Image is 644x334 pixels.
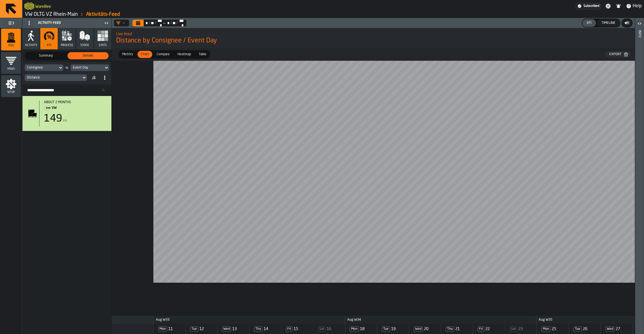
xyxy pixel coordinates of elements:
[1,19,21,27] label: button-toggle-Toggle Full Menu
[156,19,163,27] div: Select date range
[27,66,56,70] div: DropdownMenuValue-consignee
[636,19,643,29] label: button-toggle-Open
[133,20,144,26] button: Select date range
[150,21,154,25] div: Select date range
[120,52,135,57] span: Metrics
[174,50,195,59] label: button-switch-multi-Heatmap
[166,21,170,25] div: Select date range
[73,66,101,70] div: DropdownMenuValue-eventDay
[25,11,78,17] a: link-to-/wh/i/44979e6c-6f66-405e-9874-c1e29f02a54a/simulations
[582,19,596,27] button: button-KPI
[382,326,390,332] span: Tue
[478,326,484,332] span: Fri
[391,327,396,331] span: 19
[199,327,204,331] span: 12
[114,20,129,26] div: DropdownMenuValue-
[67,52,109,60] label: button-switch-multi-Details
[446,326,454,332] span: Thu
[44,100,107,111] div: Title
[377,324,409,334] div: day: [object Object]
[505,324,536,334] div: day: [object Object]
[137,50,153,59] label: button-switch-multi-Chart
[622,19,632,27] button: button-
[633,3,642,9] span: Help
[345,316,536,324] div: custom: Aug W34
[71,64,109,71] div: DropdownMenuValue-eventDay
[603,3,613,9] label: button-toggle-Settings
[195,50,210,59] label: button-switch-multi-Table
[170,21,172,25] div: /
[63,119,67,123] span: km
[605,51,630,58] button: button-Export
[99,44,107,47] span: Stats
[103,20,110,26] label: button-toggle-Close me
[1,67,21,70] span: Views
[281,324,313,334] div: day: [object Object]
[576,3,601,9] div: Menu Subscription
[318,326,326,332] span: Sat
[350,326,359,332] span: Mon
[168,327,173,331] span: 11
[569,324,600,334] div: day: [object Object]
[360,327,365,331] span: 18
[158,326,167,332] span: Mon
[576,3,601,9] a: link-to-/wh/i/44979e6c-6f66-405e-9874-c1e29f02a54a/settings/billing
[190,326,198,332] span: Tue
[25,44,37,47] span: Activity
[24,11,333,18] nav: Breadcrumb
[23,96,111,131] div: stat-
[144,21,148,25] div: Select date range
[313,324,345,334] div: day: [object Object]
[154,21,156,25] div: /
[264,327,268,331] span: 14
[35,3,51,9] h2: Sub Title
[116,21,125,25] div: DropdownMenuValue-
[1,52,21,74] li: menu Views
[607,52,624,56] div: Export
[27,76,79,80] div: DropdownMenuValue-analyzedDistance
[61,44,73,47] span: process
[254,326,263,332] span: Thu
[409,324,441,334] div: day: [object Object]
[573,326,582,332] span: Tue
[80,44,89,47] span: Stock
[613,3,623,9] label: button-toggle-Notifications
[25,52,66,59] div: thumb
[148,21,150,25] div: /
[138,51,152,58] div: thumb
[44,100,107,104] div: Start: 8/11/2025, 9:34:03 AM - End: 9/18/2025, 6:08:42 PM
[294,327,298,331] span: 15
[473,324,505,334] div: day: [object Object]
[153,324,185,334] div: day: [object Object]
[25,64,63,71] div: DropdownMenuValue-consignee
[52,105,103,111] span: VW
[1,75,21,97] li: menu Setup
[24,19,103,27] div: Activity Feed
[119,51,136,58] div: thumb
[585,21,594,25] div: KPI
[178,19,184,27] div: Select date range
[1,91,21,94] span: Setup
[175,52,193,57] span: Heatmap
[44,100,107,104] div: about 2 months
[217,324,249,334] div: day: [object Object]
[424,327,428,331] span: 20
[153,50,174,59] label: button-switch-multi-Compare
[24,1,34,11] a: logo-header
[232,327,237,331] span: 13
[185,324,217,334] div: day: [object Object]
[286,326,293,332] span: Fri
[1,29,21,51] li: menu Feed
[44,113,62,124] div: 149
[518,327,523,331] span: 23
[172,21,176,25] div: Select date range
[112,28,635,48] div: title-Distance by Consignee / Event Day
[116,31,630,36] h2: Sub Title
[485,327,490,331] span: 22
[455,327,460,331] span: 21
[541,326,551,332] span: Mon
[176,21,178,25] div: /
[163,21,166,25] span: —
[47,44,51,47] span: KPI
